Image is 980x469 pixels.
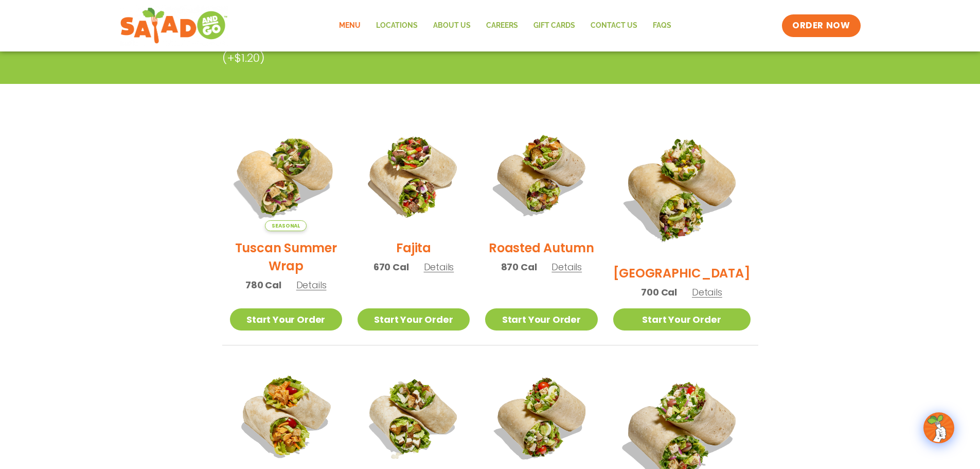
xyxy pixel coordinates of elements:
[551,260,582,273] span: Details
[613,308,751,331] a: Start Your Order
[485,308,597,331] a: Start Your Order
[641,285,677,299] span: 700 Cal
[220,109,351,241] img: Product photo for Tuscan Summer Wrap
[331,14,679,38] nav: Menu
[120,5,228,46] img: new-SAG-logo-768×292
[296,279,327,291] span: Details
[792,20,850,32] span: ORDER NOW
[373,260,409,274] span: 670 Cal
[358,308,470,331] a: Start Your Order
[331,14,368,38] a: Menu
[396,239,431,257] h2: Fajita
[583,14,645,38] a: Contact Us
[489,239,594,257] h2: Roasted Autumn
[692,286,722,299] span: Details
[265,220,307,231] span: Seasonal
[613,264,751,282] h2: [GEOGRAPHIC_DATA]
[230,239,342,275] h2: Tuscan Summer Wrap
[485,119,597,231] img: Product photo for Roasted Autumn Wrap
[424,260,454,273] span: Details
[645,14,679,38] a: FAQs
[368,14,425,38] a: Locations
[782,14,860,37] a: ORDER NOW
[478,14,526,38] a: Careers
[230,308,342,331] a: Start Your Order
[245,278,281,292] span: 780 Cal
[501,260,537,274] span: 870 Cal
[358,119,470,231] img: Product photo for Fajita Wrap
[425,14,478,38] a: About Us
[924,413,953,442] img: wpChatIcon
[526,14,583,38] a: GIFT CARDS
[613,119,751,256] img: Product photo for BBQ Ranch Wrap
